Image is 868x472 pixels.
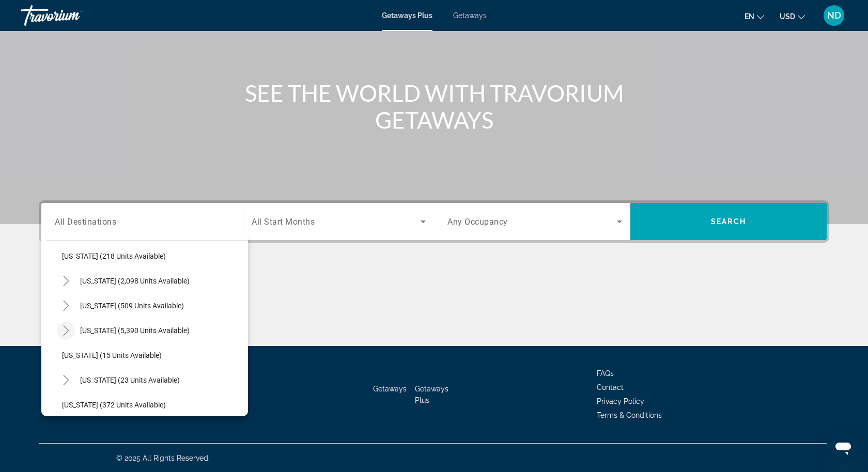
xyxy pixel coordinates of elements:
span: [US_STATE] (509 units available) [80,302,184,310]
button: [US_STATE] (509 units available) [75,296,189,315]
button: Change currency [780,9,805,24]
span: [US_STATE] (372 units available) [62,401,166,409]
span: [US_STATE] (15 units available) [62,351,162,359]
span: All Destinations [55,216,116,226]
span: ND [827,10,841,21]
button: [US_STATE] (5,390 units available) [75,321,195,340]
a: Getaways Plus [382,11,432,20]
button: Toggle Florida (5,390 units available) [57,322,75,340]
button: [US_STATE] (23 units available) [75,371,185,389]
a: Privacy Policy [597,397,644,405]
a: Getaways [373,385,407,393]
span: [US_STATE] (5,390 units available) [80,326,190,335]
button: Toggle Colorado (509 units available) [57,297,75,315]
a: Getaways Plus [415,385,448,404]
span: [US_STATE] (23 units available) [80,376,180,384]
h1: SEE THE WORLD WITH TRAVORIUM GETAWAYS [240,80,628,133]
button: Toggle California (2,098 units available) [57,272,75,290]
span: All Start Months [252,217,315,227]
a: Travorium [21,2,124,29]
a: FAQs [597,369,614,377]
button: Change language [745,9,764,24]
a: Getaways [453,11,487,20]
span: Search [711,217,746,226]
a: Terms & Conditions [597,411,662,419]
button: [US_STATE] (372 units available) [57,396,248,414]
span: © 2025 All Rights Reserved. [116,454,210,462]
span: USD [780,12,795,21]
button: User Menu [820,5,847,26]
a: Contact [597,383,624,391]
span: [US_STATE] (218 units available) [62,252,166,260]
span: [US_STATE] (2,098 units available) [80,277,190,285]
iframe: Button to launch messaging window [827,431,860,464]
button: Search [630,203,827,240]
button: [US_STATE] (15 units available) [57,346,248,365]
span: en [745,12,754,21]
span: Any Occupancy [447,217,508,227]
button: [US_STATE] (218 units available) [57,247,248,265]
button: Toggle Hawaii (23 units available) [57,371,75,389]
div: Search widget [41,203,827,240]
button: [US_STATE] (2,098 units available) [75,272,195,290]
